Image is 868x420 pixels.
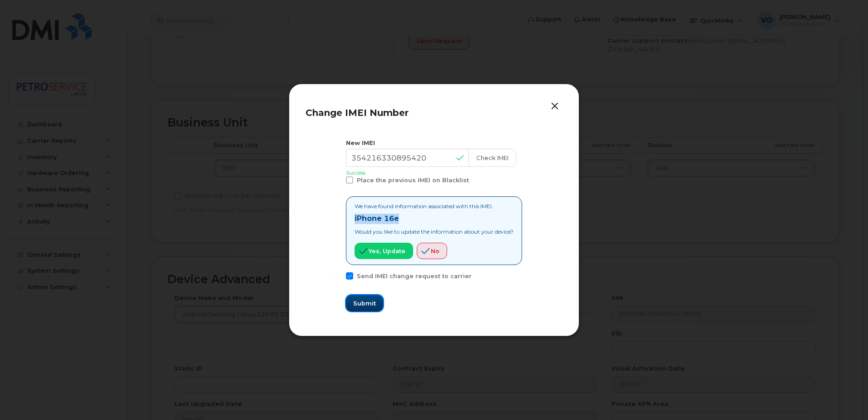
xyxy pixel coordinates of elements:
p: Would you like to update the information about your device? [355,228,513,235]
button: Yes, update [355,243,413,259]
span: Place the previous IMEI on Blacklist [357,177,469,184]
input: Place the previous IMEI on Blacklist [335,176,340,181]
span: No [431,247,439,255]
span: Yes, update [369,247,405,255]
span: Change IMEI Number [306,107,409,118]
p: Success [346,169,522,176]
div: New IMEI [346,139,522,147]
span: Send IMEI change request to carrier [357,273,472,280]
button: Check IMEI [469,149,516,167]
p: We have found information associated with this IMEI. [355,202,513,210]
button: No [417,243,447,259]
input: Send IMEI change request to carrier [335,272,340,277]
span: Submit [353,299,376,308]
button: Submit [346,295,383,311]
strong: iPhone 16e [355,214,399,223]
